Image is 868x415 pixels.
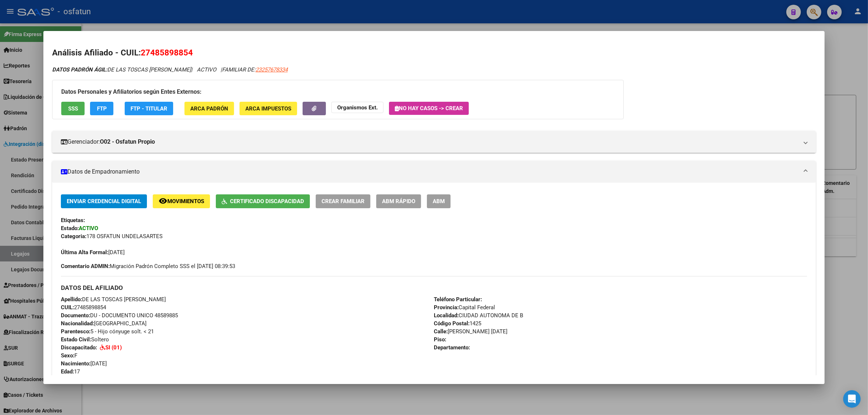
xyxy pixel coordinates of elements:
span: [PERSON_NAME] [DATE] [434,328,507,335]
strong: O02 - Osfatun Propio [100,137,155,146]
h3: DATOS DEL AFILIADO [61,284,807,292]
mat-expansion-panel-header: Datos de Empadronamiento [52,161,816,183]
strong: Organismos Ext. [337,104,378,111]
strong: Nacionalidad: [61,320,94,327]
span: FTP [97,105,107,112]
strong: Categoria: [61,233,86,240]
span: ABM [433,198,445,205]
span: DU - DOCUMENTO UNICO 48589885 [61,312,178,319]
span: 23257678334 [256,66,288,73]
strong: Sexo: [61,352,74,359]
span: SSS [68,105,78,112]
strong: Localidad: [434,312,459,319]
strong: Última Alta Formal: [61,249,108,256]
strong: CUIL: [61,304,74,311]
strong: Nacimiento: [61,360,90,367]
span: 5 - Hijo cónyuge solt. < 21 [61,328,154,335]
strong: Estado: [61,225,79,232]
button: Certificado Discapacidad [216,194,310,208]
button: No hay casos -> Crear [389,102,469,115]
span: CIUDAD AUTONOMA DE B [434,312,523,319]
strong: Departamento: [434,344,470,351]
button: ABM [427,194,451,208]
strong: Etiquetas: [61,217,85,224]
button: ARCA Impuestos [240,102,297,115]
span: FTP - Titular [131,105,167,112]
h3: Datos Personales y Afiliatorios según Entes Externos: [61,88,615,96]
strong: Teléfono Particular: [434,296,482,303]
strong: Calle: [434,328,448,335]
span: ABM Rápido [382,198,415,205]
span: Movimientos [167,198,204,205]
span: FAMILIAR DE: [222,66,288,73]
h2: Análisis Afiliado - CUIL: [52,47,816,59]
mat-panel-title: Gerenciador: [61,137,798,146]
span: No hay casos -> Crear [395,105,463,112]
button: Enviar Credencial Digital [61,194,147,208]
strong: Documento: [61,312,90,319]
div: Open Intercom Messenger [843,390,861,408]
span: Migración Padrón Completo SSS el [DATE] 08:39:53 [61,262,235,270]
span: 27485898854 [141,48,193,57]
span: 27485898854 [61,304,106,311]
button: Crear Familiar [316,194,370,208]
button: SSS [61,102,85,115]
span: Crear Familiar [322,198,365,205]
span: ARCA Padrón [190,105,228,112]
button: Organismos Ext. [331,102,384,113]
strong: Estado Civil: [61,336,91,343]
mat-expansion-panel-header: Gerenciador:O02 - Osfatun Propio [52,131,816,153]
span: [GEOGRAPHIC_DATA] [61,320,147,327]
strong: Discapacitado: [61,344,97,351]
strong: Provincia: [434,304,459,311]
span: Certificado Discapacidad [230,198,304,205]
span: [DATE] [61,249,125,256]
strong: Piso: [434,336,446,343]
i: | ACTIVO | [52,66,288,73]
button: ARCA Padrón [184,102,234,115]
button: FTP - Titular [125,102,173,115]
strong: Apellido: [61,296,82,303]
span: ARCA Impuestos [245,105,291,112]
span: 17 [61,368,80,375]
span: DE LAS TOSCAS [PERSON_NAME] [61,296,166,303]
div: 178 OSFATUN UNDELASARTES [61,232,807,240]
strong: Código Postal: [434,320,470,327]
strong: DATOS PADRÓN ÁGIL: [52,66,107,73]
span: DE LAS TOSCAS [PERSON_NAME] [52,66,191,73]
mat-panel-title: Datos de Empadronamiento [61,167,798,176]
span: F [61,352,77,359]
strong: Comentario ADMIN: [61,263,110,269]
button: ABM Rápido [376,194,421,208]
span: 1425 [434,320,481,327]
span: [DATE] [61,360,107,367]
span: Capital Federal [434,304,495,311]
strong: SI (01) [105,344,122,351]
strong: ACTIVO [79,225,98,232]
mat-icon: remove_red_eye [159,197,167,205]
span: Soltero [61,336,109,343]
button: FTP [90,102,113,115]
button: Movimientos [153,194,210,208]
strong: Edad: [61,368,74,375]
strong: Parentesco: [61,328,90,335]
span: Enviar Credencial Digital [67,198,141,205]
